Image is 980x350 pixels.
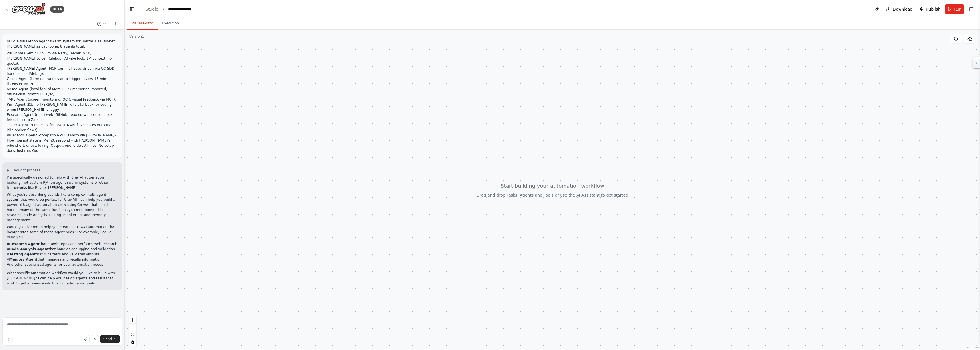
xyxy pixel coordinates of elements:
span: Send [103,337,112,341]
div: React Flow controls [129,316,136,346]
button: Download [884,4,915,14]
li: A that handles debugging and validation [7,247,118,252]
button: Click to speak your automation idea [91,335,99,343]
button: zoom out [129,324,136,331]
div: Version 1 [129,34,144,39]
nav: breadcrumb [146,6,196,12]
button: Start a new chat [111,21,120,27]
button: ▶Thought process [7,168,40,173]
a: React Flow attribution [964,346,979,349]
span: Thought process [12,168,40,173]
button: toggle interactivity [129,338,136,346]
li: TARS Agent (screen monitoring, OCR, visual feedback via MCP). [7,97,118,102]
span: ▶ [7,168,9,173]
p: Build a full Python agent swarm system for Bonzai. Use Ruvnet [PERSON_NAME] as backbone. 8 agents... [7,39,118,49]
button: Publish [917,4,943,14]
span: Run [954,6,962,12]
p: I'm specifically designed to help with CrewAI automation building, not custom Python agent swarm ... [7,175,118,190]
p: What you're describing sounds like a complex multi-agent system that would be perfect for CrewAI!... [7,192,118,223]
li: Kimi Agent ($3/mo [PERSON_NAME]-killer, fallback for coding when [PERSON_NAME]'s foggy). [7,102,118,112]
button: Send [100,335,120,343]
button: Run [945,4,964,14]
button: zoom in [129,316,136,324]
li: Research Agent (multi-web, GitHub, repo crawl, license check, feeds back to Zai). [7,112,118,122]
li: Goose Agent (terminal runner, auto-triggers every 15 min, listens on MCP). [7,76,118,87]
li: A that manages and recalls information [7,257,118,262]
li: A that runs tests and validates outputs [7,252,118,257]
button: Execution [158,18,183,30]
strong: Research Agent [9,242,40,246]
strong: Testing Agent [9,252,36,256]
span: Publish [926,6,940,12]
button: Upload files [82,335,90,343]
li: Zai Prime (Gemini 2.5 Pro via Netty/Reaper, MCP, [PERSON_NAME] voice, Rulebook AI vibe lock, 1M c... [7,51,118,66]
li: A that crawls repos and performs web research [7,241,118,247]
div: BETA [50,6,64,13]
img: Logo [11,3,46,15]
li: And other specialized agents for your automation needs [7,262,118,267]
li: Memo Agent (local fork of Mem0, 12k memories imported, offline-first, graffiti UI layer). [7,87,118,97]
button: Visual Editor [127,18,158,30]
button: Improve this prompt [5,335,13,343]
strong: Memory Agent [9,257,37,261]
li: [PERSON_NAME] Agent (MCP terminal, spec-driven via CC-SDD, handles build/debug). [7,66,118,76]
button: Show right sidebar [967,5,975,13]
a: Studio [146,7,158,11]
p: What specific automation workflow would you like to build with [PERSON_NAME]? I can help you desi... [7,271,118,286]
button: fit view [129,331,136,338]
strong: Code Analysis Agent [9,247,49,251]
li: Tester Agent (runs tests, [PERSON_NAME], validates outputs, kills broken flows). [7,122,118,133]
p: All agents: OpenAI-compatible API, swarm via [PERSON_NAME]-Flow, persist state in Mem0, respond w... [7,133,118,153]
p: Would you like me to help you create a CrewAI automation that incorporates some of these agent ro... [7,224,118,240]
button: Switch to previous chat [95,21,109,27]
span: Download [893,6,913,12]
button: Hide left sidebar [128,5,136,13]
